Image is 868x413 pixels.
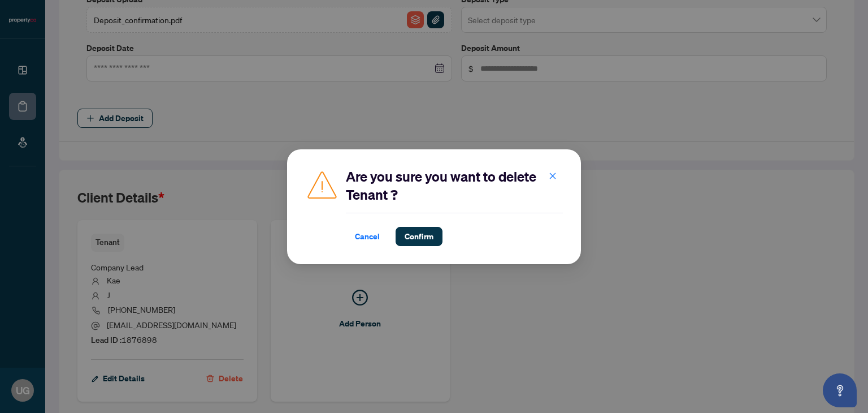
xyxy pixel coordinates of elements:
span: Cancel [355,227,380,246]
span: close [549,171,557,179]
button: Confirm [396,227,442,246]
img: Caution Icon [305,167,339,201]
button: Cancel [346,227,389,246]
span: Confirm [405,227,433,246]
button: Open asap [823,373,857,407]
h2: Are you sure you want to delete Tenant ? [346,167,563,204]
